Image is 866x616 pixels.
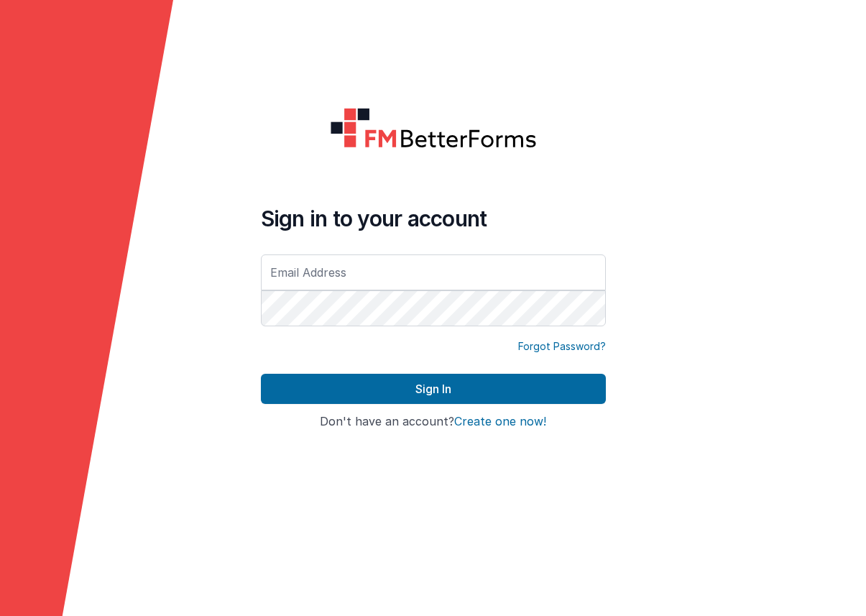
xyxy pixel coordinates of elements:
[261,254,606,290] input: Email Address
[261,415,606,428] h4: Don't have an account?
[454,415,546,428] button: Create one now!
[261,374,606,404] button: Sign In
[518,339,606,354] a: Forgot Password?
[261,206,606,231] h4: Sign in to your account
